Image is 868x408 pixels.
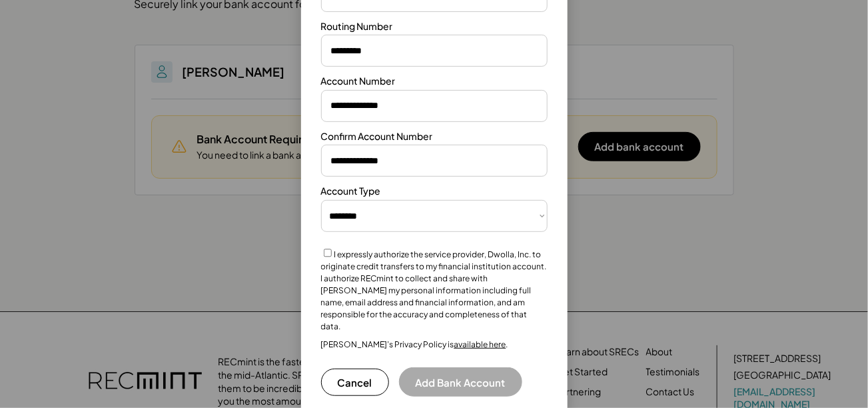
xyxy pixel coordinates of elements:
[321,20,393,33] div: Routing Number
[399,367,522,397] button: Add Bank Account
[321,249,547,331] label: I expressly authorize the service provider, Dwolla, Inc. to originate credit transfers to my fina...
[321,369,389,396] button: Cancel
[454,339,506,349] a: available here
[321,130,433,143] div: Confirm Account Number
[321,339,508,350] div: [PERSON_NAME]’s Privacy Policy is .
[321,185,381,198] div: Account Type
[321,75,396,88] div: Account Number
